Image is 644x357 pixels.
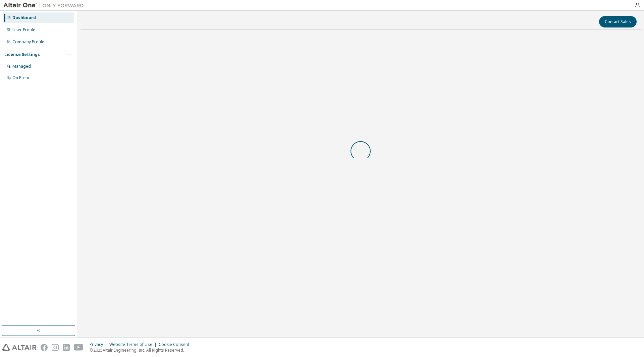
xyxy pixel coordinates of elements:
img: instagram.svg [52,344,59,351]
div: License Settings [4,52,40,57]
div: Managed [12,64,31,69]
div: User Profile [12,27,35,33]
img: Altair One [3,2,87,9]
img: youtube.svg [74,344,84,351]
div: Cookie Consent [159,342,193,347]
p: © 2025 Altair Engineering, Inc. All Rights Reserved. [90,347,193,353]
img: linkedin.svg [63,344,70,351]
div: Dashboard [12,15,36,20]
div: Privacy [90,342,109,347]
img: altair_logo.svg [2,344,37,351]
div: On Prem [12,75,29,80]
div: Company Profile [12,39,44,45]
div: Website Terms of Use [109,342,159,347]
button: Contact Sales [599,16,637,27]
img: facebook.svg [41,344,48,351]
